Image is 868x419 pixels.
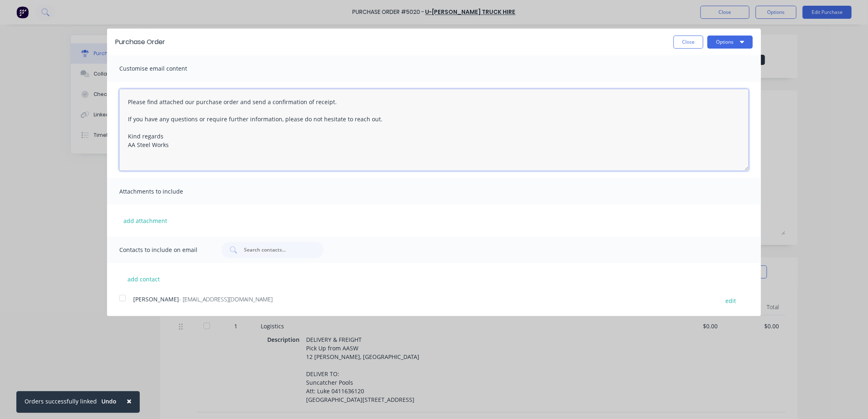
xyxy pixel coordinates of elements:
[119,63,209,74] span: Customise email content
[707,36,753,49] button: Options
[673,36,703,49] button: Close
[119,214,171,227] button: add attachment
[119,273,168,285] button: add contact
[179,295,273,303] span: - [EMAIL_ADDRESS][DOMAIN_NAME]
[119,186,209,197] span: Attachments to include
[119,391,140,411] button: Close
[127,395,132,407] span: ×
[115,37,165,47] div: Purchase Order
[119,89,749,171] textarea: Please find attached our purchase order and send a confirmation of receipt. If you have any quest...
[243,246,311,254] input: Search contacts...
[720,295,741,306] button: edit
[97,395,121,408] button: Undo
[25,397,97,406] div: Orders successfully linked
[133,295,179,303] span: [PERSON_NAME]
[119,244,209,256] span: Contacts to include on email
